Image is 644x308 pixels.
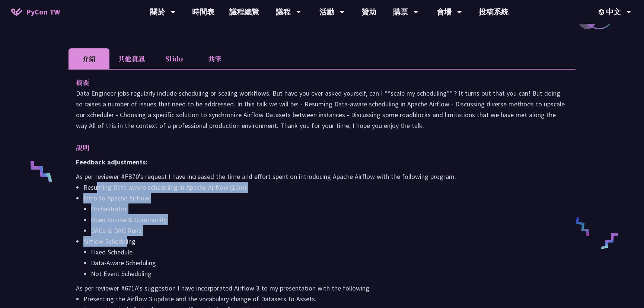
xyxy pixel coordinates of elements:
[4,3,67,21] a: PyCon TW
[76,77,553,88] p: 摘要
[91,257,568,268] li: Data-Aware Scheduling
[76,88,568,131] p: Data Engineer jobs regularly include scheduling or scaling workflows. But have you ever asked you...
[68,48,109,69] li: 介紹
[11,8,22,16] img: Home icon of PyCon TW 2025
[83,182,568,193] li: Resuming Data-aware scheduling in Apache Airflow (10m)
[26,6,60,17] span: PyCon TW
[91,225,568,236] li: DAGs & DAG Runs
[76,142,553,153] p: 說明
[91,214,568,225] li: Open Source & Community
[83,193,568,236] li: Intro to Apache Airflow
[76,158,147,166] strong: Feedback adjustments:
[194,48,235,69] li: 共筆
[599,9,606,15] img: Locale Icon
[91,203,568,214] li: Orchestrator
[76,171,568,182] p: As per reviewer #FB70's request I have increased the time and effort spent on introducing Apache ...
[83,293,568,304] li: Presenting the Airflow 3 update and the vocabulary change of Datasets to Assets.
[91,247,568,257] li: Fixed Schedule
[109,48,153,69] li: 其他資訊
[76,283,568,293] p: As per reviewer #671A's suggestion I have incorporated Airflow 3 to my presentation with the foll...
[83,236,568,279] li: Airflow Scheduling
[91,268,568,279] li: Not Event Scheduling
[153,48,194,69] li: Slido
